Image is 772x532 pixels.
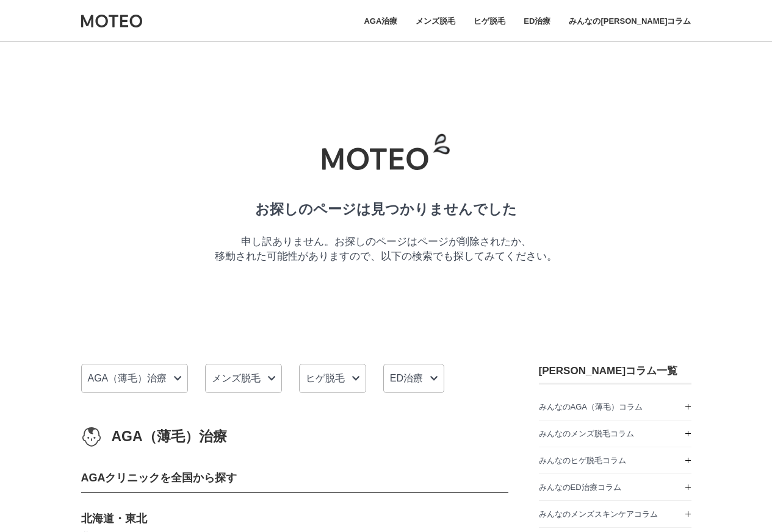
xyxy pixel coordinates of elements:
[474,15,505,27] a: ヒゲ脱毛
[416,15,455,27] a: メンズ脱毛
[569,17,691,25] span: みんなの[PERSON_NAME]コラム
[81,427,508,446] h2: AGA（薄毛）治療
[322,133,450,170] img: txt-notfount.svg
[81,13,142,29] img: MOTEO
[539,509,658,519] span: みんなのメンズスキンケアコラム
[539,402,643,411] span: みんなのAGA（薄毛）コラム
[81,364,189,393] a: AGA（薄毛）治療
[539,429,634,438] span: みんなのメンズ脱毛コラム
[524,15,550,27] a: ED治療
[539,364,691,378] h3: [PERSON_NAME]コラム一覧
[416,17,455,25] span: メンズ脱毛
[205,364,282,393] a: メンズ脱毛
[539,483,621,492] span: みんなのED治療コラム
[539,474,691,500] a: みんなのED治療コラム
[539,420,691,447] a: みんなのメンズ脱毛コラム
[539,447,691,473] a: みんなのヒゲ脱毛コラム
[364,15,397,27] a: AGA治療
[539,456,626,465] span: みんなのヒゲ脱毛コラム
[255,202,517,216] b: お探しのページは見つかりませんでした
[364,17,397,25] span: AGA治療
[81,511,508,526] span: 北海道・東北
[299,364,366,393] a: ヒゲ脱毛
[90,202,682,264] p: 申し訳ありません。お探しのページはページが削除されたか、 移動された可能性がありますので、以下の検索でも探してみてください。
[539,394,691,420] a: みんなのAGA（薄毛）コラム
[569,15,691,27] a: みんなの[PERSON_NAME]コラム
[524,17,550,25] span: ED治療
[383,364,444,393] a: ED治療
[539,501,691,527] a: みんなのメンズスキンケアコラム
[81,470,508,493] h3: AGAクリニックを全国から探す
[474,17,505,25] span: ヒゲ脱毛
[81,427,102,447] img: icon-sitemap-aga.svg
